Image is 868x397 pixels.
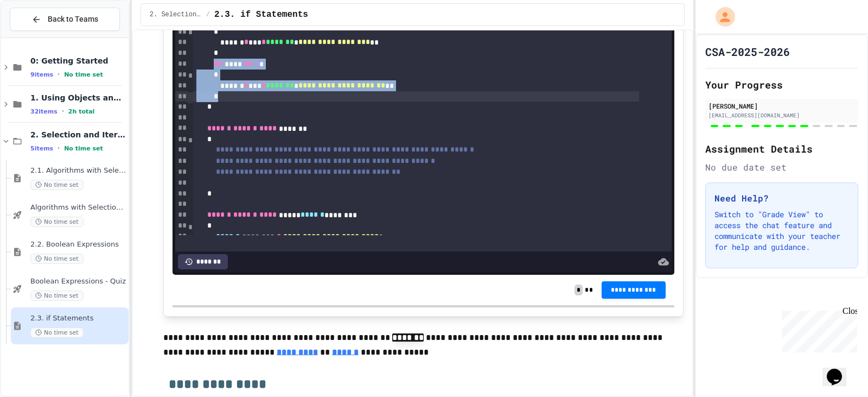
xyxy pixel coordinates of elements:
span: 9 items [30,71,53,78]
span: No time set [30,217,84,227]
h2: Your Progress [705,77,858,92]
div: My Account [704,4,738,29]
span: • [62,107,64,116]
span: Algorithms with Selection and Repetition - Topic 2.1 [30,203,126,212]
button: Back to Teams [10,8,120,31]
div: Chat with us now!Close [4,4,75,69]
div: [PERSON_NAME] [709,101,855,111]
span: 0: Getting Started [30,56,126,66]
span: 2.1. Algorithms with Selection and Repetition [30,166,126,175]
span: No time set [30,291,84,301]
span: 2. Selection and Iteration [150,10,202,19]
span: / [206,10,210,19]
span: No time set [30,327,84,338]
span: 5 items [30,145,53,152]
iframe: chat widget [822,354,857,386]
span: 2.2. Boolean Expressions [30,240,126,249]
h3: Need Help? [714,192,849,205]
span: 2.3. if Statements [30,314,126,323]
span: No time set [30,254,84,264]
span: Back to Teams [48,14,98,25]
h2: Assignment Details [705,141,858,156]
span: No time set [64,71,103,78]
span: • [58,70,60,79]
span: No time set [30,180,84,190]
span: 1. Using Objects and Methods [30,93,126,103]
iframe: chat widget [778,306,857,352]
span: 2.3. if Statements [214,8,308,21]
p: Switch to "Grade View" to access the chat feature and communicate with your teacher for help and ... [714,209,849,253]
span: No time set [64,145,103,152]
span: • [58,144,60,153]
h1: CSA-2025-2026 [705,44,790,59]
span: 32 items [30,108,58,115]
span: 2. Selection and Iteration [30,130,126,140]
span: 2h total [68,108,95,115]
div: [EMAIL_ADDRESS][DOMAIN_NAME] [709,111,855,119]
span: Boolean Expressions - Quiz [30,277,126,286]
div: No due date set [705,161,858,174]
